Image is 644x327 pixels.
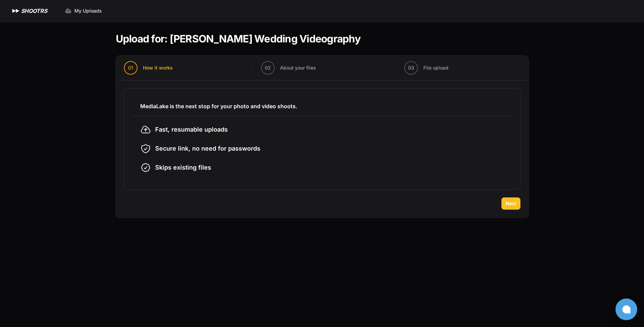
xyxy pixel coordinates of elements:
span: Fast, resumable uploads [155,125,228,134]
span: Secure link, no need for passwords [155,144,260,153]
h1: SHOOTRS [21,7,47,15]
span: Next [505,200,516,207]
span: About your files [280,64,316,71]
h1: Upload for: [PERSON_NAME] Wedding Videography [116,33,361,45]
button: 01 How it works [116,56,181,80]
span: 02 [265,64,271,71]
button: 03 File upload [396,56,457,80]
span: How it works [143,64,173,71]
button: Open chat window [615,299,637,320]
button: 02 About your files [253,56,324,80]
span: 03 [408,64,414,71]
span: File upload [423,64,448,71]
a: My Uploads [61,5,106,17]
img: SHOOTRS [11,7,21,15]
button: Next [501,197,520,210]
span: Skips existing files [155,163,211,172]
a: SHOOTRS SHOOTRS [11,7,47,15]
h3: MediaLake is the next stop for your photo and video shoots. [140,102,504,110]
span: My Uploads [74,7,102,14]
span: 01 [128,64,133,71]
